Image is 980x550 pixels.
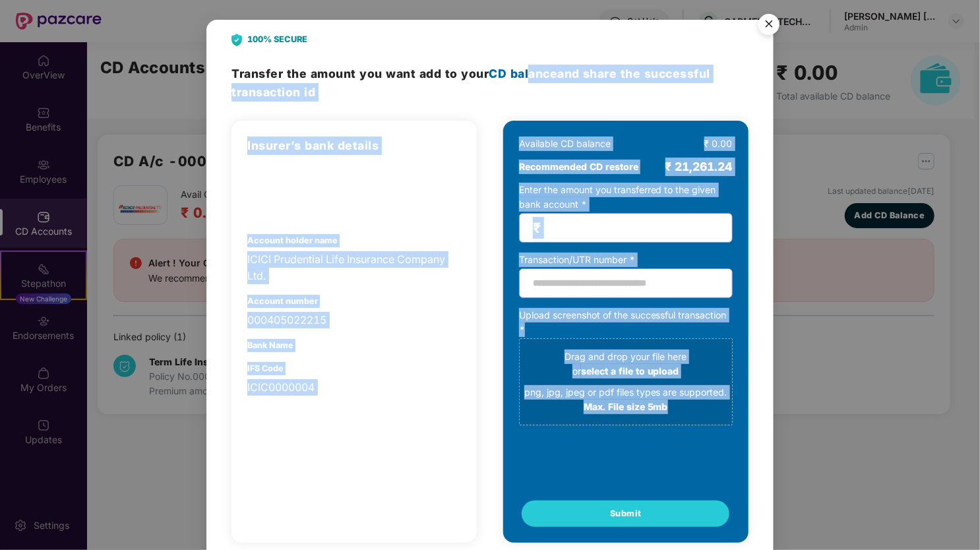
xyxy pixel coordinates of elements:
span: Submit [610,507,642,520]
div: Max. File size 5mb [524,400,727,414]
b: Account holder name [247,235,338,245]
div: Transaction/UTR number * [519,253,733,267]
div: png, jpg, jpeg or pdf files types are supported. [524,385,727,400]
span: select a file to upload [581,365,679,377]
b: Bank Name [247,340,293,350]
img: login [247,168,316,214]
div: ICIC0000004 [247,379,461,396]
b: 100% SECURE [247,33,307,46]
img: svg+xml;base64,PHN2ZyB4bWxucz0iaHR0cDovL3d3dy53My5vcmcvMjAwMC9zdmciIHdpZHRoPSIyNCIgaGVpZ2h0PSIyOC... [231,34,242,46]
div: Drag and drop your file here [524,350,727,414]
h3: Transfer the amount and share the successful transaction id [231,65,749,101]
div: Enter the amount you transferred to the given bank account * [519,183,733,243]
h3: Insurer’s bank details [247,137,461,155]
span: ₹ [533,220,541,235]
div: 000405022215 [247,312,461,328]
img: svg+xml;base64,PHN2ZyB4bWxucz0iaHR0cDovL3d3dy53My5vcmcvMjAwMC9zdmciIHdpZHRoPSI1NiIgaGVpZ2h0PSI1Ni... [750,8,787,45]
b: IFS Code [247,363,284,373]
div: Upload screenshot of the successful transaction * [519,308,733,425]
button: Close [750,7,786,43]
div: ₹ 0.00 [704,137,733,151]
div: ICICI Prudential Life Insurance Company Ltd. [247,251,461,284]
b: Recommended CD restore [519,160,638,174]
b: Account number [247,296,318,306]
div: Available CD balance [519,137,611,151]
span: Drag and drop your file hereorselect a file to uploadpng, jpg, jpeg or pdf files types are suppor... [520,339,732,425]
span: CD balance [489,67,557,80]
button: Submit [522,501,729,527]
span: you want add to your [359,67,557,80]
div: ₹ 21,261.24 [665,158,733,176]
div: or [524,364,727,379]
